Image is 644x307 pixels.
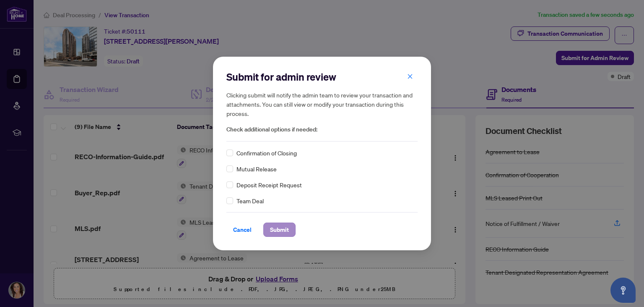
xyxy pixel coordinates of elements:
[236,196,264,205] span: Team Deal
[236,164,277,173] span: Mutual Release
[226,125,418,134] span: Check additional options if needed:
[407,73,413,79] span: close
[226,70,418,84] h2: Submit for admin review
[610,278,636,303] button: Open asap
[236,180,302,189] span: Deposit Receipt Request
[263,223,296,237] button: Submit
[226,90,418,118] h5: Clicking submit will notify the admin team to review your transaction and attachments. You can st...
[236,148,297,157] span: Confirmation of Closing
[233,223,252,236] span: Cancel
[226,223,258,237] button: Cancel
[270,223,289,236] span: Submit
